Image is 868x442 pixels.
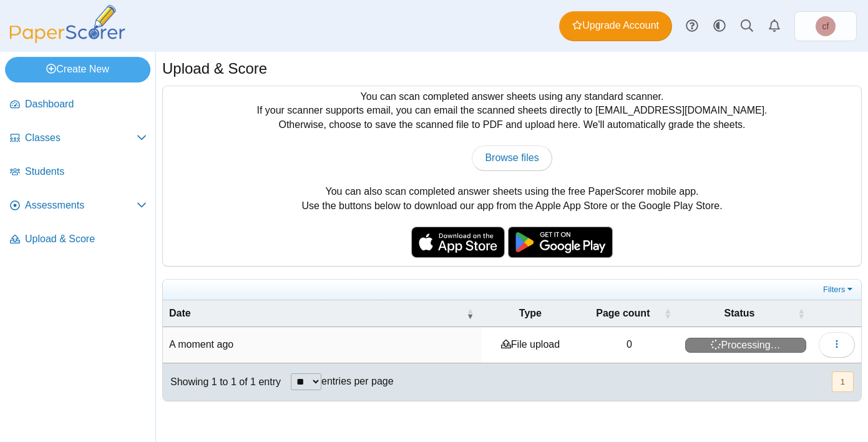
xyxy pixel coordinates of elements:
span: Upload & Score [25,232,147,246]
span: Dashboard [25,97,147,111]
img: google-play-badge.png [508,227,613,258]
a: Upgrade Account [559,11,672,41]
a: Students [5,157,152,187]
span: Processing… [685,338,806,353]
a: Create New [5,57,150,82]
span: Page count [596,308,650,318]
a: Filters [820,283,858,296]
span: Classes [25,131,137,145]
span: Page count : Activate to sort [664,300,671,327]
span: chrystal fanelli [816,16,836,36]
span: chrystal fanelli [822,22,829,31]
span: Assessments [25,199,137,212]
td: 0 [580,327,679,363]
nav: pagination [831,371,854,392]
div: Showing 1 to 1 of 1 entry [163,363,281,401]
a: Upload & Score [5,225,152,255]
span: Date : Activate to remove sorting [466,300,474,327]
a: Dashboard [5,90,152,120]
span: Upgrade Account [572,19,659,32]
span: Date [169,308,191,318]
td: File upload [481,327,580,363]
time: Sep 5, 2025 at 10:14 AM [169,339,233,350]
a: chrystal fanelli [794,11,857,41]
a: Classes [5,124,152,154]
img: PaperScorer [5,5,130,43]
span: Browse files [485,152,539,163]
a: Assessments [5,191,152,221]
label: entries per page [321,376,394,386]
button: 1 [832,371,854,392]
a: Alerts [761,12,788,40]
span: Status [724,308,755,318]
span: Type [519,308,542,318]
a: Browse files [472,145,552,170]
span: Students [25,165,147,179]
img: apple-store-badge.svg [411,227,505,258]
div: You can scan completed answer sheets using any standard scanner. If your scanner supports email, ... [163,86,861,266]
a: PaperScorer [5,34,130,45]
span: Status : Activate to sort [797,300,805,327]
h1: Upload & Score [162,58,267,79]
